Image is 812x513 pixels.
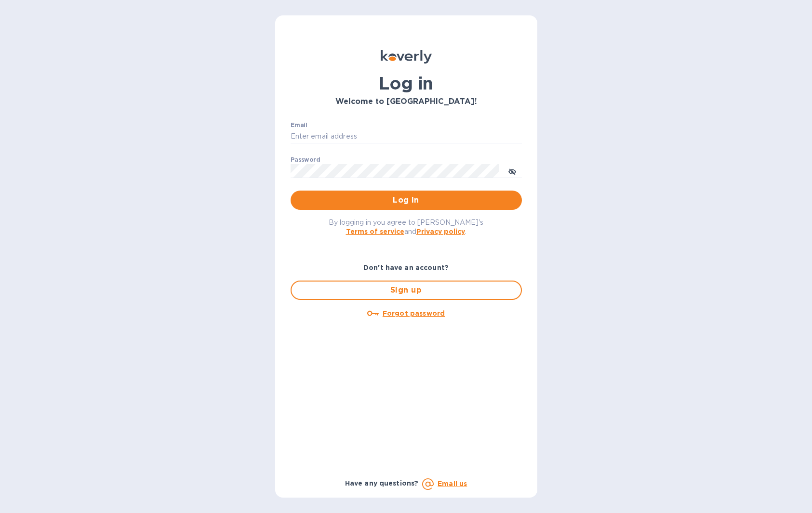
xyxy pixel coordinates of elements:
[381,50,432,64] img: Koverly
[329,218,483,235] span: By logging in you agree to [PERSON_NAME]'s and .
[383,309,445,317] u: Forgot password
[363,264,449,271] b: Don't have an account?
[438,480,467,487] a: Email us
[298,194,514,206] span: Log in
[291,73,522,93] h1: Log in
[503,161,522,180] button: toggle password visibility
[291,281,522,300] button: Sign up
[291,191,522,210] button: Log in
[416,228,465,235] a: Privacy policy
[291,122,307,128] label: Email
[291,97,522,106] h3: Welcome to [GEOGRAPHIC_DATA]!
[291,157,320,163] label: Password
[299,284,513,296] span: Sign up
[346,228,404,235] a: Terms of service
[345,479,419,487] b: Have any questions?
[291,129,522,144] input: Enter email address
